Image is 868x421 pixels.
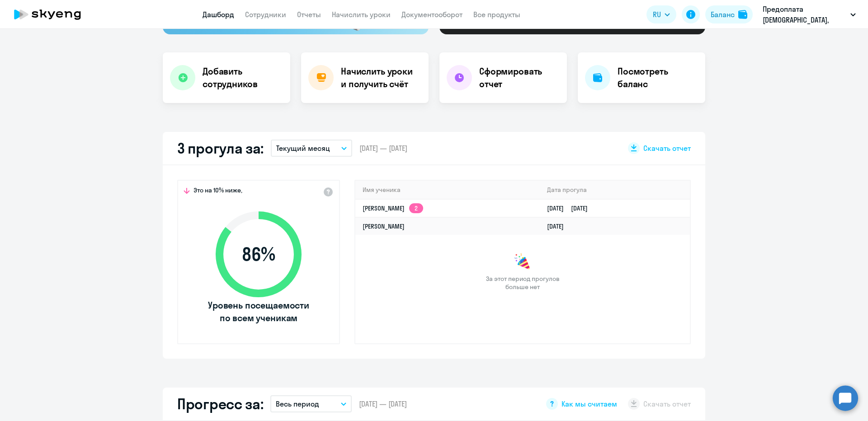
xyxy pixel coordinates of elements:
span: Как мы считаем [561,399,617,409]
span: Скачать отчет [643,143,691,153]
a: [DATE] [547,222,571,230]
th: Имя ученика [355,181,540,199]
a: Дашборд [203,10,234,19]
h4: Начислить уроки и получить счёт [341,65,420,90]
a: [DATE][DATE] [547,204,595,212]
span: RU [653,9,661,20]
a: Все продукты [473,10,520,19]
span: Это на 10% ниже, [193,186,242,197]
button: Текущий месяц [271,140,352,157]
button: RU [646,5,676,23]
h4: Сформировать отчет [479,65,560,90]
p: Текущий месяц [276,143,330,154]
a: [PERSON_NAME]2 [363,204,423,212]
app-skyeng-badge: 2 [409,203,423,213]
a: [PERSON_NAME] [363,222,405,230]
p: Предоплата [DEMOGRAPHIC_DATA], [GEOGRAPHIC_DATA], ООО [763,4,847,25]
h2: 3 прогула за: [177,139,264,157]
div: Баланс [711,9,735,20]
span: 86 % [207,243,311,265]
a: Сотрудники [245,10,286,19]
img: congrats [514,253,532,271]
span: Уровень посещаемости по всем ученикам [207,299,311,324]
h2: Прогресс за: [177,395,263,413]
button: Предоплата [DEMOGRAPHIC_DATA], [GEOGRAPHIC_DATA], ООО [758,4,860,25]
span: [DATE] — [DATE] [359,143,407,153]
th: Дата прогула [540,181,690,199]
a: Документооборот [401,10,462,19]
button: Балансbalance [705,5,753,23]
span: [DATE] — [DATE] [359,399,407,409]
a: Отчеты [297,10,321,19]
h4: Добавить сотрудников [203,65,283,90]
h4: Посмотреть баланс [618,65,698,90]
img: balance [738,10,747,19]
span: За этот период прогулов больше нет [485,275,561,291]
a: Начислить уроки [332,10,391,19]
button: Весь период [270,395,352,412]
p: Весь период [276,398,319,409]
